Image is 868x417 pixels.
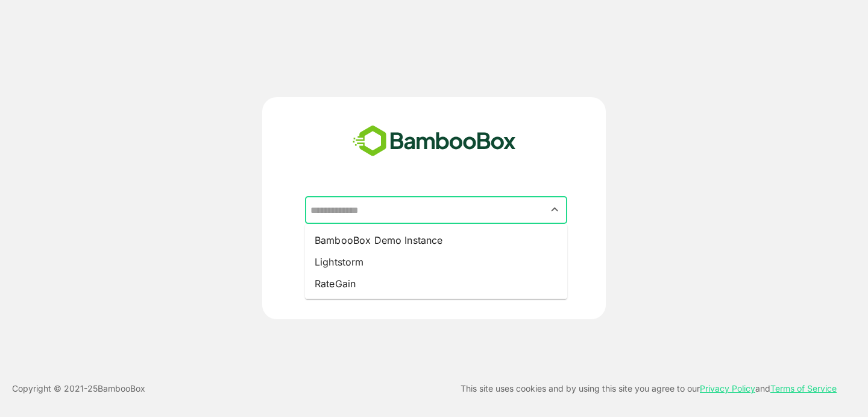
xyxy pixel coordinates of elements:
a: Privacy Policy [700,383,755,393]
p: Copyright © 2021- 25 BambooBox [12,381,145,396]
p: This site uses cookies and by using this site you agree to our and [461,381,837,396]
li: BambooBox Demo Instance [305,229,567,251]
img: bamboobox [346,121,523,161]
li: Lightstorm [305,251,567,273]
button: Close [547,202,563,218]
li: RateGain [305,273,567,294]
a: Terms of Service [770,383,837,393]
